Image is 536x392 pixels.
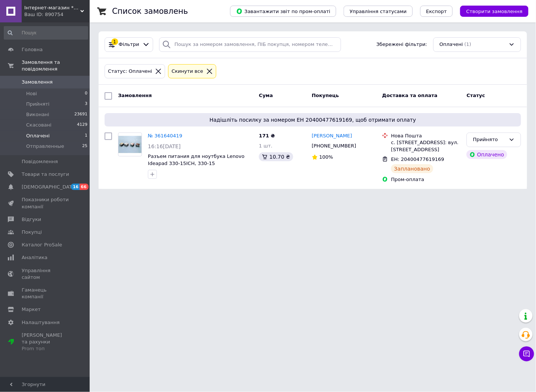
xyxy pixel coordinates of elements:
span: Покупець [312,93,339,98]
span: Замовлення та повідомлення [22,59,90,72]
span: 23691 [74,111,87,118]
a: № 361640419 [148,133,182,139]
span: Гаманець компанії [22,287,69,300]
input: Пошук за номером замовлення, ПІБ покупця, номером телефону, Email, номером накладної [159,37,341,52]
span: 0 [85,90,87,97]
button: Управління статусами [344,6,413,17]
span: Оплачені [440,41,463,48]
span: Статус [467,93,485,98]
a: [PERSON_NAME] [312,133,352,140]
span: 1 шт. [259,143,272,149]
span: Надішліть посилку за номером ЕН 20400477619169, щоб отримати оплату [108,116,518,124]
span: 3 [85,101,87,108]
span: Замовлення [118,93,152,98]
a: Разъем питания для ноутбука Lenovo Ideapad 330-15ICH, 330-15 [148,153,245,166]
span: Виконані [26,111,49,118]
span: Інтернет-магазин *Keyboard* [24,4,80,11]
h1: Список замовлень [112,7,188,16]
span: Прийняті [26,101,49,108]
button: Створити замовлення [460,6,529,17]
div: Ваш ID: 890754 [24,11,90,18]
button: Експорт [420,6,453,17]
div: Статус: Оплачені [106,68,154,75]
span: Створити замовлення [466,9,523,14]
span: Управління статусами [350,9,407,14]
span: Замовлення [22,79,53,85]
span: Каталог ProSale [22,242,62,248]
div: Прийнято [473,136,506,144]
input: Пошук [4,26,88,40]
span: Оплачені [26,133,50,139]
span: Нові [26,90,37,97]
div: 10.70 ₴ [259,152,293,161]
span: 16:16[DATE] [148,143,181,149]
div: Заплановано [391,164,433,173]
span: 171 ₴ [259,133,275,139]
span: Фільтри [119,41,139,48]
button: Чат з покупцем [519,346,534,361]
span: Cума [259,93,273,98]
div: с. [STREET_ADDRESS]: вул. [STREET_ADDRESS] [391,139,461,153]
a: Створити замовлення [453,8,529,14]
span: Завантажити звіт по пром-оплаті [236,8,330,15]
span: Налаштування [22,319,60,326]
span: Управління сайтом [22,267,69,281]
div: Cкинути все [170,68,205,75]
span: 4129 [77,122,87,128]
span: Експорт [426,9,447,14]
span: Маркет [22,306,41,313]
div: Нова Пошта [391,133,461,139]
span: Покупці [22,229,42,236]
span: Товари та послуги [22,171,69,178]
span: 16 [71,184,80,190]
span: 25 [82,143,87,150]
div: Prom топ [22,345,69,352]
div: Пром-оплата [391,176,461,183]
span: Доставка та оплата [382,93,437,98]
span: Показники роботи компанії [22,196,69,210]
span: Відгуки [22,216,41,223]
span: Скасовані [26,122,52,128]
span: [PERSON_NAME] та рахунки [22,332,69,352]
button: Завантажити звіт по пром-оплаті [230,6,336,17]
span: Головна [22,46,43,53]
span: Отправленные [26,143,64,150]
span: (1) [464,41,471,47]
span: 1 [85,133,87,139]
span: 100% [319,154,333,160]
span: [DEMOGRAPHIC_DATA] [22,184,77,190]
a: Фото товару [118,133,142,156]
span: Збережені фільтри: [377,41,427,48]
img: Фото товару [118,136,142,153]
div: 1 [111,38,118,45]
span: 66 [80,184,88,190]
div: [PHONE_NUMBER] [310,141,358,151]
span: ЕН: 20400477619169 [391,156,444,162]
div: Оплачено [467,150,507,159]
span: Аналітика [22,254,47,261]
span: Повідомлення [22,158,58,165]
